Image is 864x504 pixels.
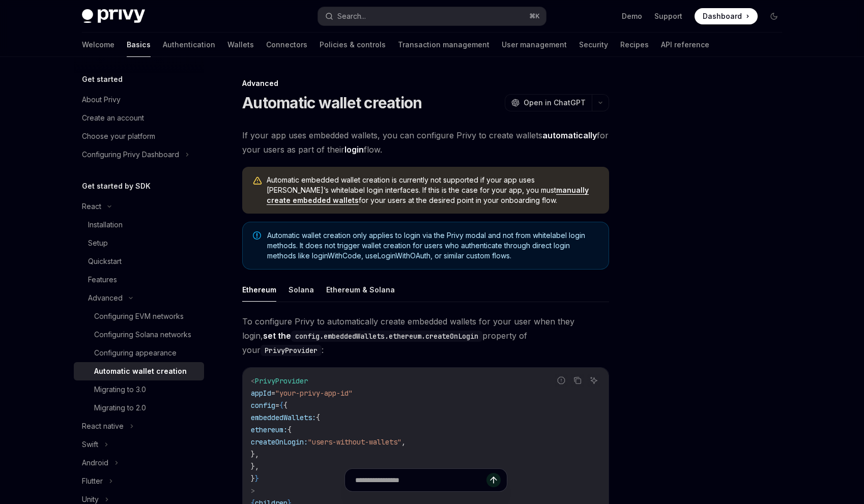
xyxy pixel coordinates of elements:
[654,11,682,21] a: Support
[163,33,215,57] a: Authentication
[261,345,322,356] code: PrivyProvider
[703,11,742,21] span: Dashboard
[401,437,406,447] span: ,
[74,234,204,252] a: Setup
[542,130,597,140] strong: automatically
[571,374,584,387] button: Copy the contents from the code block
[275,401,279,410] span: =
[74,271,204,289] a: Features
[82,9,145,23] img: dark logo
[82,130,155,142] div: Choose your platform
[82,33,114,57] a: Welcome
[82,200,101,213] div: React
[267,175,599,205] span: Automatic embedded wallet creation is currently not supported if your app uses [PERSON_NAME]’s wh...
[289,278,314,302] button: Solana
[242,94,422,112] h1: Automatic wallet creation
[661,33,709,57] a: API reference
[94,347,177,359] div: Configuring appearance
[251,437,308,447] span: createOnLogin:
[74,325,204,344] a: Configuring Solana networks
[94,310,184,322] div: Configuring EVM networks
[82,149,179,161] div: Configuring Privy Dashboard
[253,231,261,240] svg: Note
[82,457,108,469] div: Android
[82,420,124,432] div: React native
[88,255,122,268] div: Quickstart
[74,109,204,127] a: Create an account
[74,399,204,417] a: Migrating to 2.0
[88,292,123,304] div: Advanced
[74,127,204,145] a: Choose your platform
[242,128,609,157] span: If your app uses embedded wallets, you can configure Privy to create wallets for your users as pa...
[766,8,782,24] button: Toggle dark mode
[320,33,386,57] a: Policies & controls
[267,230,598,261] span: Automatic wallet creation only applies to login via the Privy modal and not from whitelabel login...
[251,401,275,410] span: config
[287,425,292,434] span: {
[74,252,204,271] a: Quickstart
[251,376,255,386] span: <
[74,380,204,399] a: Migrating to 3.0
[620,33,649,57] a: Recipes
[587,374,600,387] button: Ask AI
[252,176,263,186] svg: Warning
[555,374,568,387] button: Report incorrect code
[94,329,191,341] div: Configuring Solana networks
[82,438,98,451] div: Swift
[94,383,146,396] div: Migrating to 3.0
[94,365,187,377] div: Automatic wallet creation
[74,307,204,325] a: Configuring EVM networks
[275,389,353,398] span: "your-privy-app-id"
[308,437,401,447] span: "users-without-wallets"
[74,362,204,380] a: Automatic wallet creation
[242,314,609,357] span: To configure Privy to automatically create embedded wallets for your user when they login, proper...
[266,33,307,57] a: Connectors
[524,98,586,108] span: Open in ChatGPT
[486,473,501,487] button: Send message
[88,237,108,249] div: Setup
[271,389,275,398] span: =
[505,94,592,111] button: Open in ChatGPT
[291,331,482,342] code: config.embeddedWallets.ethereum.createOnLogin
[88,219,123,231] div: Installation
[255,376,308,386] span: PrivyProvider
[251,450,259,459] span: },
[88,274,117,286] div: Features
[242,78,609,88] div: Advanced
[283,401,287,410] span: {
[227,33,254,57] a: Wallets
[127,33,151,57] a: Basics
[502,33,567,57] a: User management
[398,33,489,57] a: Transaction management
[251,425,287,434] span: ethereum:
[251,389,271,398] span: appId
[82,112,144,124] div: Create an account
[263,331,482,341] strong: set the
[337,10,366,22] div: Search...
[622,11,642,21] a: Demo
[82,94,121,106] div: About Privy
[695,8,758,24] a: Dashboard
[318,7,546,25] button: Search...⌘K
[316,413,320,422] span: {
[279,401,283,410] span: {
[74,216,204,234] a: Installation
[251,462,259,471] span: },
[82,475,103,487] div: Flutter
[251,413,316,422] span: embeddedWallets:
[579,33,608,57] a: Security
[529,12,540,20] span: ⌘ K
[82,73,123,85] h5: Get started
[242,278,276,302] button: Ethereum
[344,144,364,155] strong: login
[74,91,204,109] a: About Privy
[74,344,204,362] a: Configuring appearance
[326,278,395,302] button: Ethereum & Solana
[94,402,146,414] div: Migrating to 2.0
[82,180,151,192] h5: Get started by SDK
